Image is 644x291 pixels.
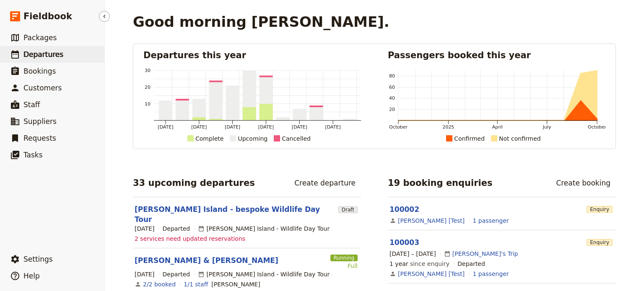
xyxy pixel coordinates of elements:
h1: Good morning [PERSON_NAME]. [133,13,390,30]
tspan: July [543,124,551,130]
tspan: 20 [389,107,395,112]
div: Departed [163,270,190,278]
a: [PERSON_NAME] & [PERSON_NAME] [135,255,278,265]
div: Complete [195,134,223,144]
tspan: October [389,124,408,130]
a: Create departure [289,176,361,190]
span: Settings [23,255,53,263]
tspan: [DATE] [158,124,173,130]
a: [PERSON_NAME]'s Trip [452,250,518,258]
span: Bookings [23,67,56,75]
span: Staff [23,100,40,109]
span: Packages [23,33,57,42]
span: [DATE] – [DATE] [390,250,436,258]
tspan: 80 [389,73,395,79]
span: Help [23,272,40,280]
div: Full [330,262,358,270]
span: Customers [23,84,62,92]
a: 1/1 staff [184,280,208,288]
tspan: 30 [145,68,151,73]
span: Tasks [23,151,43,159]
h2: 19 booking enquiries [388,177,493,189]
div: Departed [457,260,485,268]
span: Enquiry [587,206,613,213]
h2: Departures this year [143,49,361,62]
a: View the bookings for this departure [143,280,176,288]
tspan: 20 [145,85,151,90]
span: 1 year [390,260,408,267]
a: Create booking [551,176,616,190]
tspan: [DATE] [225,124,240,130]
span: [DATE] [135,224,154,233]
div: Upcoming [238,134,267,144]
a: [PERSON_NAME] [Test] [398,270,465,278]
div: Cancelled [282,134,311,144]
span: Requests [23,134,56,142]
span: Running [330,255,358,261]
tspan: [DATE] [191,124,207,130]
div: [PERSON_NAME] Island - Wildlife Day Tour [198,270,330,278]
a: View the passengers for this booking [473,270,509,278]
div: Departed [163,224,190,233]
a: 100002 [390,205,419,214]
div: Confirmed [454,134,485,144]
a: View the passengers for this booking [473,216,509,225]
tspan: [DATE] [292,124,307,130]
tspan: 40 [389,95,395,101]
tspan: [DATE] [258,124,274,130]
span: since enquiry [390,260,449,268]
span: Draft [338,206,358,213]
h2: 33 upcoming departures [133,177,255,189]
span: Departures [23,50,63,59]
a: [PERSON_NAME] [Test] [398,216,465,225]
span: Suppliers [23,117,57,126]
button: Hide menu [99,11,110,22]
tspan: [DATE] [325,124,341,130]
tspan: 60 [389,85,395,90]
tspan: 2025 [442,124,454,130]
tspan: April [492,124,503,130]
h2: Passengers booked this year [388,49,605,62]
div: [PERSON_NAME] Island - Wildlife Day Tour [198,224,330,233]
span: 2 services need updated reservations [135,234,245,243]
span: [DATE] [135,270,154,278]
div: Not confirmed [499,134,541,144]
tspan: October [588,124,606,130]
span: Fieldbook [23,10,72,23]
a: 100003 [390,238,419,247]
tspan: 10 [145,101,151,107]
span: Cory Corbett [211,280,260,288]
a: [PERSON_NAME] Island - bespoke Wildlife Day Tour [135,204,335,224]
span: Enquiry [587,239,613,246]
